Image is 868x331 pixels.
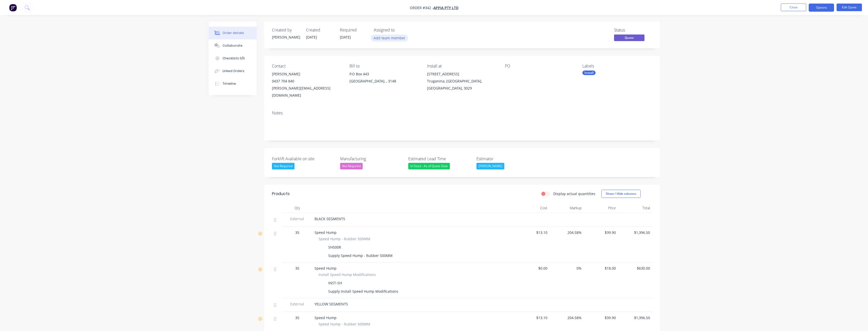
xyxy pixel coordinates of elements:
[433,5,458,10] a: Appia Pty Ltd
[582,64,652,68] div: Labels
[295,315,299,320] span: 35
[209,77,257,90] button: Timeline
[515,203,549,213] div: Cost
[295,230,299,235] span: 35
[517,230,547,235] span: $13.10
[586,315,616,320] span: $39.90
[614,34,644,41] span: Quote
[319,236,370,241] span: Speed Hump - Rubber 500MM
[326,288,400,295] div: Supply Install Speed Hump Modifications
[614,34,644,42] button: Quote
[272,111,652,115] div: Notes
[586,266,616,271] span: $18.00
[586,230,616,235] span: $39.90
[427,78,496,92] div: Truganina, [GEOGRAPHIC_DATA], [GEOGRAPHIC_DATA], 3029
[315,266,337,271] span: Speed Hump
[209,65,257,77] button: Linked Orders
[553,191,595,196] label: Display actual quantities
[374,34,408,41] button: Add team member
[326,252,395,259] div: Supply Speed Hump - Rubber 500MM
[349,71,419,78] div: P.O Box 443
[306,35,317,40] span: [DATE]
[408,156,472,162] label: Estimated Lead Time
[837,4,862,11] button: Edit Quote
[272,156,335,162] label: Forklift Avaliable on site
[326,279,344,287] div: INST-SH
[551,315,582,320] span: 204.58%
[223,69,244,73] div: Linked Orders
[306,28,334,32] div: Created
[223,81,236,86] div: Timeline
[272,78,341,85] div: 0437 704 840
[620,230,650,235] span: $1,396.50
[272,191,290,197] div: Products
[781,4,806,11] button: Close
[272,71,341,99] div: [PERSON_NAME]0437 704 840[PERSON_NAME][EMAIL_ADDRESS][DOMAIN_NAME]
[315,216,345,221] span: BLACK SEGMENTS
[282,203,312,213] div: Qty
[272,28,300,32] div: Created by
[315,230,337,235] span: Speed Hump
[505,64,574,68] div: PO
[272,34,300,40] div: [PERSON_NAME]
[809,4,834,12] button: Options
[223,56,245,61] div: Checklists 0/0
[517,315,547,320] span: $13.10
[620,266,650,271] span: $630.00
[315,315,337,320] span: Speed Hump
[349,71,419,87] div: P.O Box 443[GEOGRAPHIC_DATA], , 3148
[349,78,419,85] div: [GEOGRAPHIC_DATA], , 3148
[326,243,343,251] div: SH500R
[582,71,596,75] div: Install
[601,190,641,198] button: Show / Hide columns
[551,266,582,271] span: 0%
[618,203,652,213] div: Total
[551,230,582,235] span: 204.58%
[223,43,243,48] div: Collaborate
[340,35,351,40] span: [DATE]
[371,34,408,41] button: Add team member
[476,163,504,169] div: [PERSON_NAME]
[319,272,376,277] span: Install Speed Hump Modifications
[349,64,419,68] div: Bill to
[319,321,370,327] span: Speed Hump - Rubber 500MM
[374,28,424,32] div: Assigned to
[223,31,244,35] div: Order details
[584,203,618,213] div: Price
[209,52,257,65] button: Checklists 0/0
[410,5,433,10] span: Order #342 -
[284,301,310,307] span: External
[209,39,257,52] button: Collaborate
[427,71,496,78] div: [STREET_ADDRESS]
[295,266,299,271] span: 35
[272,163,294,169] div: Not Required
[9,4,17,11] img: Factory
[620,315,650,320] span: $1,396.50
[549,203,584,213] div: Markup
[517,266,547,271] span: $0.00
[476,156,540,162] label: Estimator
[209,27,257,39] button: Order details
[340,156,403,162] label: Manufacturing
[408,163,450,169] div: In Stock - As of Quote Date
[315,302,348,306] span: YELLOW SEGMENTS
[284,216,310,221] span: External
[340,28,368,32] div: Required
[272,71,341,78] div: [PERSON_NAME]
[272,85,341,99] div: [PERSON_NAME][EMAIL_ADDRESS][DOMAIN_NAME]
[614,28,652,32] div: Status
[427,64,496,68] div: Install at
[427,71,496,92] div: [STREET_ADDRESS]Truganina, [GEOGRAPHIC_DATA], [GEOGRAPHIC_DATA], 3029
[340,163,363,169] div: Not Required
[272,64,341,68] div: Contact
